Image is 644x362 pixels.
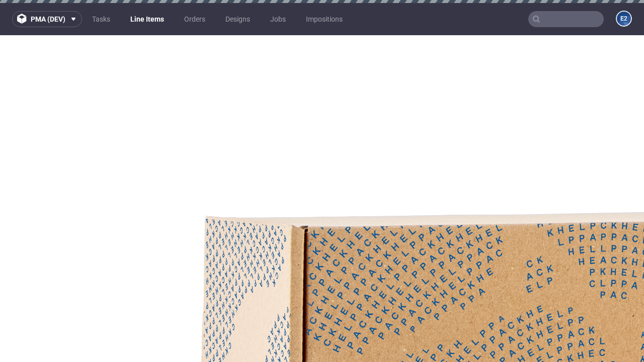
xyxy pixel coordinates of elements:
a: Line Items [124,11,170,27]
a: Tasks [86,11,116,27]
button: pma (dev) [12,11,82,27]
span: pma (dev) [31,16,65,23]
a: Impositions [300,11,349,27]
figcaption: e2 [617,12,631,26]
a: Designs [219,11,256,27]
a: Orders [178,11,211,27]
a: Jobs [264,11,292,27]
